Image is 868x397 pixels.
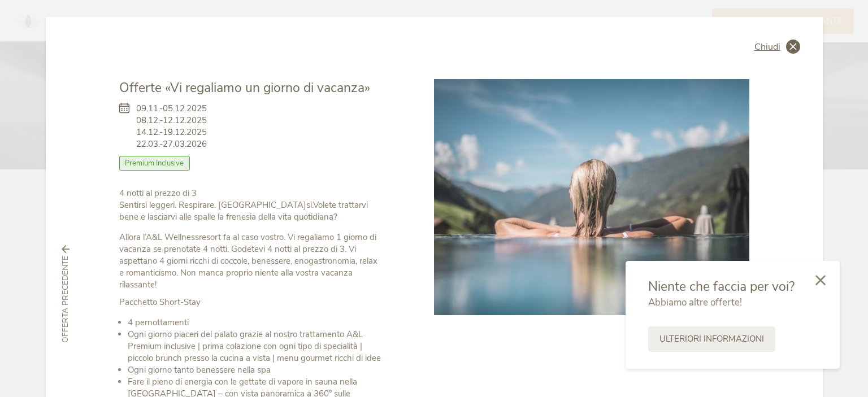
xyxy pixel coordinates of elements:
span: Abbiamo altre offerte! [648,296,742,309]
strong: 4 notti al prezzo di 3 [119,187,197,199]
p: Allora l’A&L Wellnessresort fa al caso vostro. Vi regaliamo 1 giorno di vacanza se prenotate 4 no... [119,232,384,291]
strong: Volete trattarvi bene e lasciarvi alle spalle la frenesia della vita quotidiana? [119,199,368,223]
span: Chiudi [754,42,780,51]
img: Offerte «Vi regaliamo un giorno di vacanza» [434,79,749,315]
span: 09.11.-05.12.2025 08.12.-12.12.2025 14.12.-19.12.2025 22.03.-27.03.2026 [136,103,207,150]
span: Offerte «Vi regaliamo un giorno di vacanza» [119,79,370,97]
li: Ogni giorno tanto benessere nella spa [128,364,384,376]
strong: Pacchetto Short-Stay [119,296,201,308]
a: Ulteriori informazioni [648,326,775,352]
span: Ulteriori informazioni [659,333,764,345]
p: Sentirsi leggeri. Respirare. [GEOGRAPHIC_DATA]si. [119,187,384,223]
span: Premium Inclusive [119,156,190,171]
span: Offerta precedente [60,256,71,343]
li: 4 pernottamenti [128,317,384,329]
span: Niente che faccia per voi? [648,278,795,295]
li: Ogni giorno piaceri del palato grazie al nostro trattamento A&L Premium inclusive | prima colazio... [128,329,384,364]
